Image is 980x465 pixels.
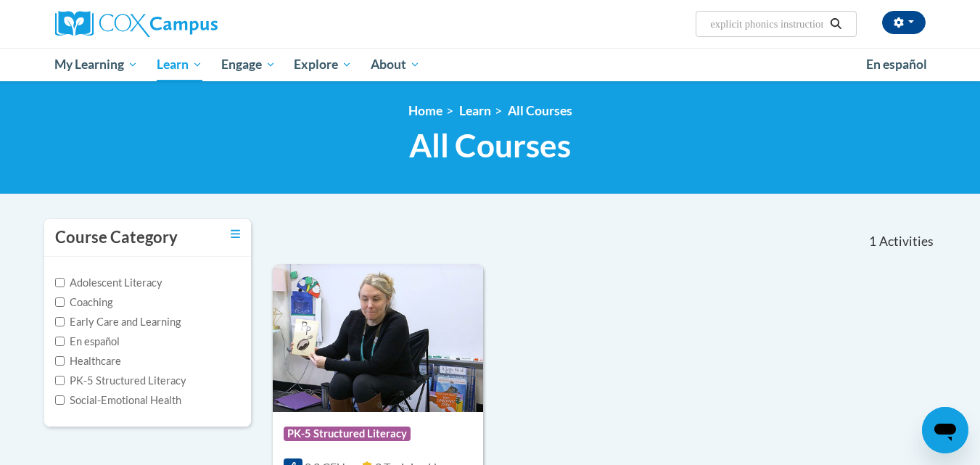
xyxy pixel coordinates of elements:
[55,297,65,307] input: Checkbox for Options
[55,395,65,405] input: Checkbox for Options
[869,234,876,250] span: 1
[508,103,572,118] a: All Courses
[55,376,65,385] input: Checkbox for Options
[55,295,112,310] label: Coaching
[147,48,212,81] a: Learn
[284,48,361,81] a: Explore
[922,407,968,453] iframe: Button to launch messaging window
[55,356,65,366] input: Checkbox for Options
[55,278,65,287] input: Checkbox for Options
[54,56,138,73] span: My Learning
[55,11,218,37] img: Cox Campus
[857,49,936,80] a: En español
[55,314,181,330] label: Early Care and Learning
[55,337,65,346] input: Checkbox for Options
[361,48,429,81] a: About
[408,103,442,118] a: Home
[879,234,934,250] span: Activities
[221,56,276,73] span: Engage
[55,392,181,408] label: Social-Emotional Health
[866,57,927,72] span: En español
[294,56,352,73] span: Explore
[212,48,285,81] a: Engage
[273,264,484,412] img: Course Logo
[231,226,240,242] a: Toggle collapse
[409,126,571,165] span: All Courses
[46,48,148,81] a: My Learning
[55,334,120,350] label: En español
[55,373,186,389] label: PK-5 Structured Literacy
[825,15,847,33] button: Search
[459,103,491,118] a: Learn
[55,317,65,326] input: Checkbox for Options
[709,15,825,33] input: Search Courses
[882,11,926,34] button: Account Settings
[157,56,202,73] span: Learn
[55,275,162,291] label: Adolescent Literacy
[33,48,947,81] div: Main menu
[55,353,121,369] label: Healthcare
[55,226,178,249] h3: Course Category
[371,56,420,73] span: About
[284,427,411,441] span: PK-5 Structured Literacy
[55,11,331,37] a: Cox Campus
